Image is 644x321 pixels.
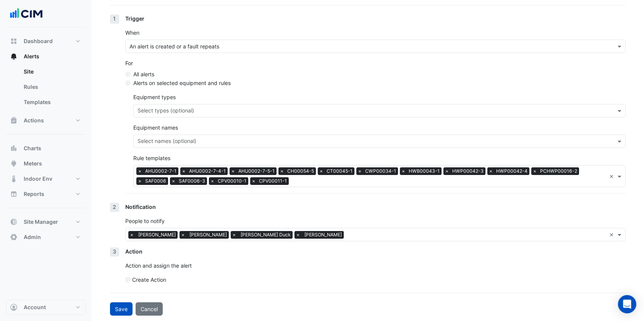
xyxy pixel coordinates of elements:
span: HWP00042-4 [494,167,529,175]
span: [PERSON_NAME] Duck [239,231,293,239]
label: Equipment names [133,124,178,132]
label: When [125,29,139,37]
span: Indoor Env [24,175,52,183]
label: Rule templates [133,154,170,162]
div: 3 [110,247,119,257]
app-icon: Meters [10,160,18,167]
span: × [209,177,216,185]
app-icon: Alerts [10,53,18,60]
span: AHU0002-7-1 [143,167,178,175]
span: Clear [609,231,616,239]
a: Rules [18,79,86,95]
span: CPV00010-1 [216,177,248,185]
div: Select types (optional) [136,106,194,116]
span: PCHWP00016-2 [538,167,579,175]
span: SAF0006 [143,177,168,185]
span: HWB00043-1 [407,167,442,175]
app-icon: Admin [10,233,18,241]
div: Notification [125,203,626,211]
span: × [487,167,494,175]
span: × [170,177,177,185]
div: Open Intercom Messenger [618,295,636,313]
span: × [318,167,325,175]
span: [PERSON_NAME] [303,231,344,239]
div: Trigger [125,14,626,22]
app-icon: Indoor Env [10,175,18,183]
span: Dashboard [24,37,53,45]
span: SAF0006-3 [177,177,207,185]
span: × [231,231,238,239]
label: Alerts on selected equipment and rules [133,79,231,87]
button: Site Manager [6,214,86,230]
div: Select names (optional) [136,137,196,147]
span: × [294,231,301,239]
app-icon: Actions [10,117,18,124]
span: Clear [609,172,616,180]
button: Admin [6,230,86,245]
label: People to notify [125,217,165,225]
div: Action [125,247,626,255]
span: AHU0002-7-5-1 [236,167,277,175]
span: Charts [24,144,41,152]
span: × [230,167,236,175]
app-icon: Site Manager [10,218,18,226]
a: Site [18,64,86,79]
span: × [278,167,285,175]
button: Meters [6,156,86,171]
div: 1 [110,14,119,24]
span: × [400,167,407,175]
span: Account [24,303,46,311]
span: CWP00034-1 [363,167,398,175]
button: Cancel [136,302,163,316]
a: Templates [18,95,86,110]
button: Reports [6,186,86,202]
app-icon: Dashboard [10,37,18,45]
span: CH00054-5 [285,167,316,175]
span: × [136,167,143,175]
span: [PERSON_NAME] [188,231,229,239]
span: × [180,231,186,239]
button: Charts [6,141,86,156]
span: Actions [24,117,44,124]
span: Reports [24,190,44,198]
div: Alerts [6,64,86,113]
span: × [531,167,538,175]
span: Admin [24,233,41,241]
p: Action and assign the alert [125,262,626,270]
span: HWP00042-3 [450,167,485,175]
span: [PERSON_NAME] [136,231,178,239]
label: All alerts [133,70,154,78]
span: × [128,231,135,239]
span: CPV00011-1 [257,177,289,185]
button: Account [6,300,86,315]
span: × [443,167,450,175]
span: × [356,167,363,175]
span: × [250,177,257,185]
app-icon: Charts [10,144,18,152]
label: Equipment types [133,93,176,101]
button: Actions [6,113,86,128]
span: Meters [24,160,42,167]
span: × [136,177,143,185]
button: Alerts [6,49,86,64]
button: Dashboard [6,34,86,49]
span: AHU0002-7-4-1 [187,167,228,175]
span: Alerts [24,53,39,60]
button: Save [110,302,133,316]
app-icon: Reports [10,190,18,198]
label: Create Action [132,276,166,284]
span: × [180,167,187,175]
img: Company Logo [9,6,44,21]
div: 2 [110,203,119,212]
span: CT00045-1 [325,167,354,175]
button: Indoor Env [6,171,86,186]
label: For [125,59,133,67]
span: Site Manager [24,218,58,226]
